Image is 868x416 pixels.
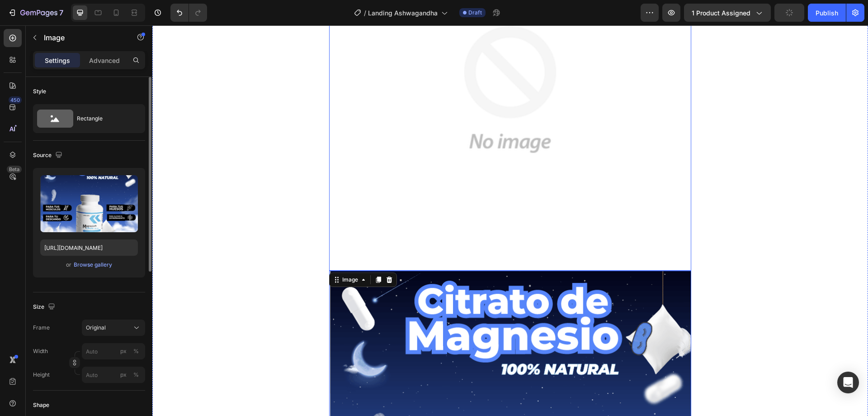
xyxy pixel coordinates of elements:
[684,4,771,22] button: 1 product assigned
[59,7,63,18] p: 7
[131,369,142,380] button: px
[33,347,48,355] label: Width
[7,166,22,173] div: Beta
[33,87,46,96] div: Style
[692,8,750,18] span: 1 product assigned
[9,96,22,104] div: 450
[170,4,207,22] div: Undo/Redo
[188,250,208,258] div: Image
[120,371,127,379] div: px
[364,8,366,18] span: /
[40,175,138,232] img: preview-image
[44,32,121,43] p: Image
[33,401,49,409] div: Shape
[66,259,71,270] span: or
[133,347,139,355] div: %
[468,9,482,17] span: Draft
[120,347,127,355] div: px
[816,8,838,18] div: Publish
[118,369,129,380] button: %
[152,25,868,416] iframe: Design area
[837,372,859,393] div: Open Intercom Messenger
[131,346,142,357] button: px
[82,343,145,359] input: px%
[73,260,113,269] button: Browse gallery
[82,367,145,383] input: px%
[33,371,50,379] label: Height
[74,261,112,269] div: Browse gallery
[89,56,120,65] p: Advanced
[4,4,67,22] button: 7
[82,320,145,336] button: Original
[77,108,132,129] div: Rectangle
[368,8,438,18] span: Landing Ashwagandha
[33,301,57,313] div: Size
[86,324,106,332] span: Original
[33,324,50,332] label: Frame
[118,346,129,357] button: %
[45,56,70,65] p: Settings
[33,149,64,162] div: Source
[808,4,846,22] button: Publish
[40,239,138,256] input: https://example.com/image.jpg
[133,371,139,379] div: %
